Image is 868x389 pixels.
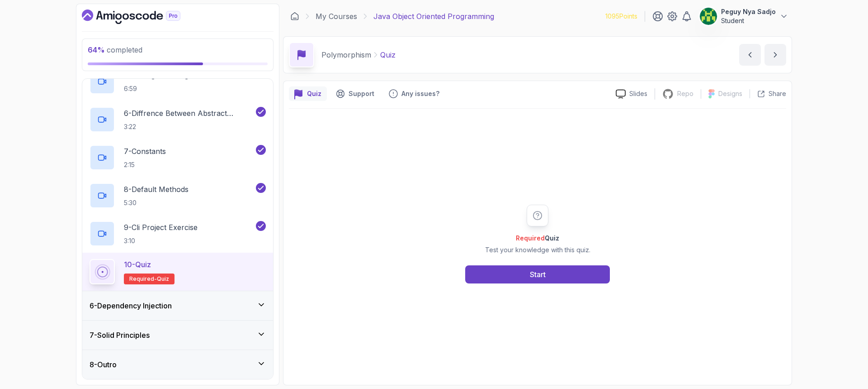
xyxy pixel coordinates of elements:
[699,7,788,25] button: user profile imagePeguy Nya SadjoStudent
[124,184,189,195] p: 8 - Default Methods
[90,145,266,170] button: 7-Constants2:15
[82,321,273,350] button: 7-Solid Principles
[764,44,786,66] button: next content
[401,89,439,98] p: Any issues?
[90,359,117,370] h3: 8 - Outro
[380,49,396,60] p: Quiz
[124,108,254,119] p: 6 - Diffrence Between Abstract Classes And Interfaces
[739,44,761,66] button: previous content
[124,222,198,233] p: 9 - Cli Project Exercise
[307,89,321,98] p: Quiz
[90,69,266,94] button: 5-Putting It All Together6:59
[316,11,357,22] a: My Courses
[750,89,786,98] button: Share
[124,259,151,270] p: 10 - Quiz
[124,146,166,157] p: 7 - Constants
[124,160,166,169] p: 2:15
[485,234,590,243] h2: Quiz
[700,8,717,25] img: user profile image
[88,45,142,54] span: completed
[90,183,266,208] button: 8-Default Methods5:30
[82,291,273,320] button: 6-Dependency Injection
[373,11,494,22] p: Java Object Oriented Programming
[605,12,637,21] p: 1095 Points
[769,89,786,98] p: Share
[157,275,169,283] span: quiz
[289,86,327,101] button: quiz button
[465,265,610,283] button: Start
[124,84,207,93] p: 6:59
[82,10,201,24] a: Dashboard
[349,89,374,98] p: Support
[90,259,266,284] button: 10-QuizRequired-quiz
[609,89,655,99] a: Slides
[718,89,742,98] p: Designs
[90,300,172,311] h3: 6 - Dependency Injection
[290,12,299,21] a: Dashboard
[530,269,546,280] div: Start
[485,245,590,255] p: Test your knowledge with this quiz.
[124,198,189,207] p: 5:30
[721,16,776,25] p: Student
[383,86,445,101] button: Feedback button
[82,350,273,379] button: 8-Outro
[516,234,545,242] span: Required
[721,7,776,16] p: Peguy Nya Sadjo
[321,49,371,60] p: Polymorphism
[677,89,693,98] p: Repo
[330,86,380,101] button: Support button
[90,221,266,246] button: 9-Cli Project Exercise3:10
[129,275,157,283] span: Required-
[124,122,254,131] p: 3:22
[629,89,647,98] p: Slides
[88,45,105,54] span: 64 %
[90,107,266,132] button: 6-Diffrence Between Abstract Classes And Interfaces3:22
[90,330,150,341] h3: 7 - Solid Principles
[124,236,198,245] p: 3:10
